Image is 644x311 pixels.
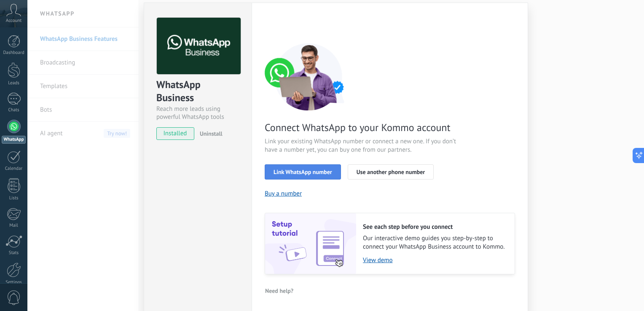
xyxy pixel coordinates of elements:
[156,105,239,121] div: Reach more leads using powerful WhatsApp tools
[157,127,194,140] span: installed
[363,223,506,231] h2: See each step before you connect
[265,284,294,297] button: Need help?
[2,250,26,256] div: Stats
[357,169,425,175] span: Use another phone number
[2,223,26,228] div: Mail
[2,166,26,172] div: Calendar
[156,78,239,105] div: WhatsApp Business
[265,288,293,294] span: Need help?
[2,50,26,56] div: Dashboard
[2,136,26,144] div: WhatsApp
[157,18,241,75] img: logo_main.png
[265,190,302,198] button: Buy a number
[6,18,21,24] span: Account
[2,107,26,113] div: Chats
[265,137,465,154] span: Link your existing WhatsApp number or connect a new one. If you don’t have a number yet, you can ...
[363,256,506,264] a: View demo
[265,164,341,180] button: Link WhatsApp number
[265,43,353,110] img: connect number
[348,164,434,180] button: Use another phone number
[196,127,223,140] button: Uninstall
[274,169,332,175] span: Link WhatsApp number
[2,196,26,201] div: Lists
[363,234,506,251] span: Our interactive demo guides you step-by-step to connect your WhatsApp Business account to Kommo.
[265,121,465,134] span: Connect WhatsApp to your Kommo account
[2,80,26,86] div: Leads
[2,280,26,285] div: Settings
[200,130,223,137] span: Uninstall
